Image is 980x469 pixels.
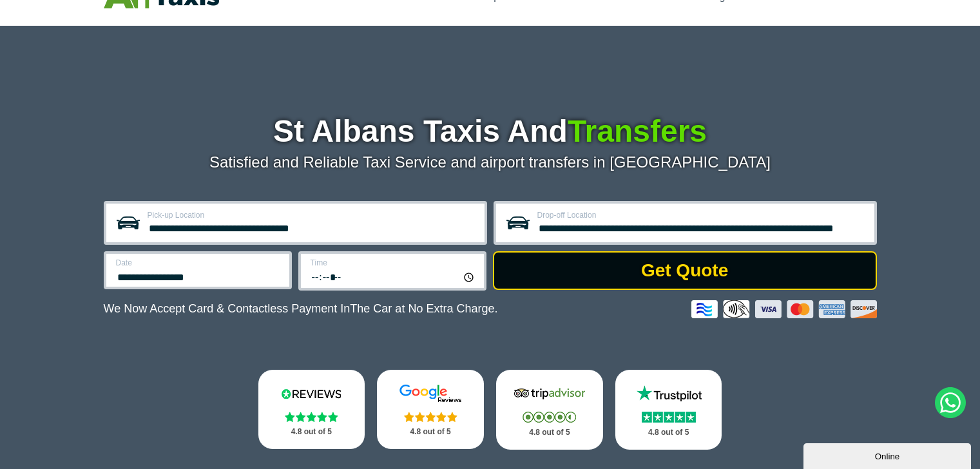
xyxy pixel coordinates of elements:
p: Satisfied and Reliable Taxi Service and airport transfers in [GEOGRAPHIC_DATA] [104,153,877,171]
p: 4.8 out of 5 [510,425,589,441]
img: Stars [523,412,576,423]
img: Stars [642,412,696,423]
span: The Car at No Extra Charge. [350,302,497,315]
iframe: chat widget [803,441,974,469]
img: Google [392,384,469,403]
span: Transfers [568,114,707,148]
label: Date [116,259,282,267]
img: Stars [285,412,338,422]
a: Google Stars 4.8 out of 5 [377,370,484,449]
p: 4.8 out of 5 [391,424,470,440]
a: Reviews.io Stars 4.8 out of 5 [258,370,365,449]
img: Trustpilot [630,384,707,403]
label: Pick-up Location [148,211,477,219]
button: Get Quote [493,251,877,290]
img: Credit And Debit Cards [691,300,877,318]
label: Drop-off Location [537,211,867,219]
img: Reviews.io [273,384,350,403]
img: Stars [404,412,457,422]
p: 4.8 out of 5 [629,425,708,441]
img: Tripadvisor [511,384,588,403]
a: Tripadvisor Stars 4.8 out of 5 [496,370,603,450]
p: We Now Accept Card & Contactless Payment In [104,302,498,316]
label: Time [311,259,476,267]
a: Trustpilot Stars 4.8 out of 5 [615,370,722,450]
h1: St Albans Taxis And [104,116,877,147]
p: 4.8 out of 5 [273,424,351,440]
